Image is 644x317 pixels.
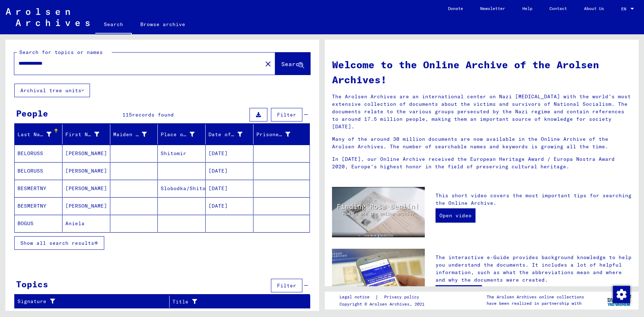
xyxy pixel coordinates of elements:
mat-icon: close [264,60,272,68]
mat-cell: [PERSON_NAME] [62,162,110,179]
img: Change consent [613,286,630,303]
mat-cell: Shitomir [158,145,206,162]
mat-cell: Aniela [62,215,110,232]
div: Title [172,298,292,306]
span: records found [132,112,174,118]
span: 115 [122,112,132,118]
mat-cell: [DATE] [206,197,253,214]
mat-cell: BELORUSS [15,162,62,179]
mat-cell: [PERSON_NAME] [62,145,110,162]
mat-cell: [PERSON_NAME] [62,180,110,197]
mat-cell: [DATE] [206,145,253,162]
mat-cell: [DATE] [206,180,253,197]
div: Place of Birth [161,131,195,138]
div: Last Name [17,129,62,140]
mat-cell: BESMERTNY [15,197,62,214]
a: Browse archive [132,16,194,33]
mat-cell: [DATE] [206,162,253,179]
p: Many of the around 30 million documents are now available in the Online Archive of the Arolsen Ar... [332,135,632,150]
img: Arolsen_neg.svg [6,8,90,26]
div: First Name [65,131,99,138]
img: yv_logo.png [606,291,633,309]
span: Show all search results [20,240,94,246]
span: Filter [277,112,296,118]
img: eguide.jpg [332,249,425,311]
mat-cell: BESMERTNY [15,180,62,197]
mat-header-cell: Prisoner # [253,124,310,144]
a: Privacy policy [378,293,428,301]
span: Filter [277,282,296,289]
div: | [339,293,428,301]
div: Signature [17,298,160,305]
div: Last Name [17,131,51,138]
button: Show all search results [14,236,104,250]
a: Legal notice [339,293,375,301]
p: The interactive e-Guide provides background knowledge to help you understand the documents. It in... [436,254,632,284]
p: have been realized in partnership with [487,300,584,307]
span: Search [281,60,303,68]
button: Clear [261,56,275,71]
mat-cell: BOGUS [15,215,62,232]
p: Copyright © Arolsen Archives, 2021 [339,301,428,307]
div: Topics [16,278,48,291]
div: Place of Birth [161,129,205,140]
div: Date of Birth [208,129,253,140]
p: The Arolsen Archives are an international center on Nazi [MEDICAL_DATA] with the world’s most ext... [332,93,632,130]
button: Search [275,53,310,75]
p: This short video covers the most important tips for searching the Online Archive. [436,192,632,207]
a: Open video [436,208,476,223]
mat-header-cell: Date of Birth [206,124,253,144]
button: Filter [271,108,302,122]
mat-cell: BELORUSS [15,145,62,162]
p: The Arolsen Archives online collections [487,294,584,300]
p: In [DATE], our Online Archive received the European Heritage Award / Europa Nostra Award 2020, Eu... [332,155,632,170]
mat-cell: [PERSON_NAME] [62,197,110,214]
a: Search [95,16,132,34]
div: Prisoner # [256,131,290,138]
a: Open e-Guide [436,285,482,299]
span: EN [621,6,629,11]
mat-label: Search for topics or names [19,49,103,55]
div: First Name [65,129,110,140]
mat-header-cell: Last Name [15,124,62,144]
h1: Welcome to the Online Archive of the Arolsen Archives! [332,57,632,87]
div: Signature [17,296,169,307]
div: Date of Birth [208,131,242,138]
mat-header-cell: Place of Birth [158,124,206,144]
div: Maiden Name [113,131,147,138]
mat-header-cell: First Name [62,124,110,144]
mat-header-cell: Maiden Name [110,124,158,144]
div: Prisoner # [256,129,301,140]
div: Title [172,296,301,307]
img: video.jpg [332,187,425,237]
div: Maiden Name [113,129,158,140]
div: People [16,107,48,120]
button: Archival tree units [14,84,90,97]
mat-cell: Slobodka/Shitomir [158,180,206,197]
button: Filter [271,279,302,292]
